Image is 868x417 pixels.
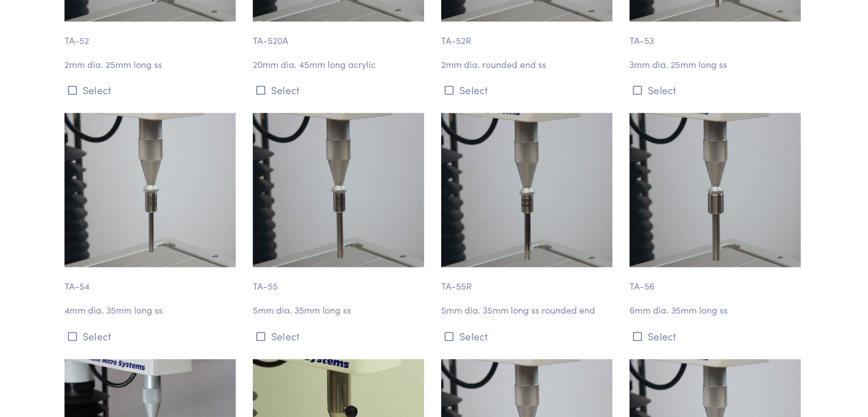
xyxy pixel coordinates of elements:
[629,22,804,48] p: TA-53
[64,113,236,267] img: puncture_ta-54_4mm_2.jpg
[64,22,239,48] p: TA-52
[629,267,804,294] p: TA-56
[441,327,616,346] button: Select
[253,113,424,267] img: puncture_ta-55_5mm_3.jpg
[64,57,239,72] p: 2mm dia. 25mm long ss
[253,57,427,72] p: 20mm dia. 45mm long acrylic
[441,57,616,72] p: 2mm dia. rounded end ss
[253,327,427,346] button: Select
[441,22,616,48] p: TA-52R
[64,81,239,99] button: Select
[64,303,239,318] p: 4mm dia. 35mm long ss
[629,113,801,267] img: puncture_ta-56_6mm_3.jpg
[441,113,612,267] img: puncture_ta-55r_5mm_2.jpg
[64,267,239,294] p: TA-54
[629,81,804,99] button: Select
[253,303,427,318] p: 5mm dia. 35mm long ss
[441,303,616,318] p: 5mm dia. 35mm long ss rounded end
[253,81,427,99] button: Select
[253,267,427,294] p: TA-55
[629,303,804,318] p: 6mm dia. 35mm long ss
[629,57,804,72] p: 3mm dia. 25mm long ss
[253,22,427,48] p: TA-520A
[64,327,239,346] button: Select
[441,267,616,294] p: TA-55R
[629,327,804,346] button: Select
[441,81,616,99] button: Select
